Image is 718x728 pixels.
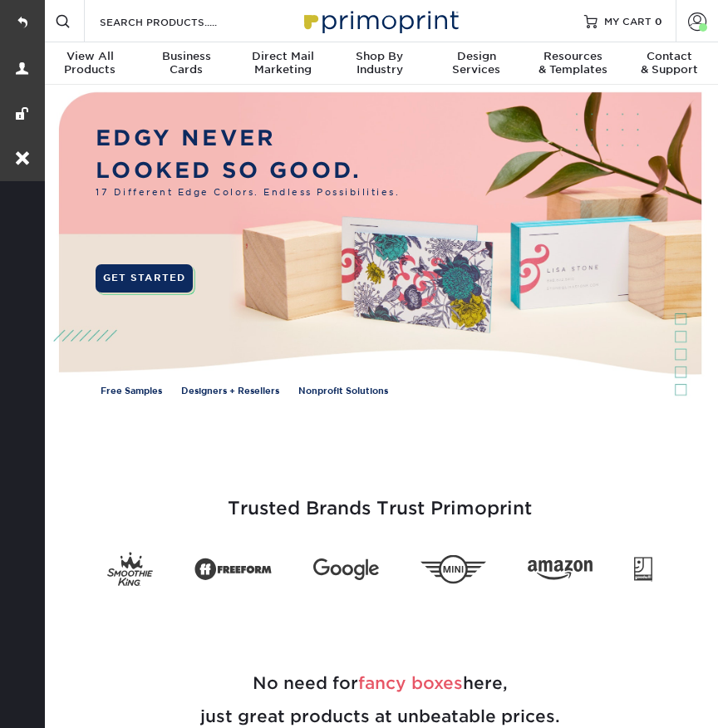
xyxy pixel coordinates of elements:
[138,50,234,63] span: Business
[524,50,621,63] span: Resources
[54,458,706,539] h3: Trusted Brands Trust Primoprint
[524,50,621,76] div: & Templates
[428,50,524,76] div: Services
[297,2,463,38] img: Primoprint
[235,42,332,86] a: Direct MailMarketing
[42,42,138,86] a: View AllProducts
[138,50,234,76] div: Cards
[42,50,138,76] div: Products
[107,552,153,586] img: Smoothie King
[332,42,428,86] a: Shop ByIndustry
[655,15,662,27] span: 0
[622,42,718,86] a: Contact& Support
[332,50,428,63] span: Shop By
[420,555,486,584] img: Mini
[235,50,332,76] div: Marketing
[428,42,524,86] a: DesignServices
[528,560,593,580] img: Amazon
[622,50,718,63] span: Contact
[96,264,193,293] a: GET STARTED
[358,673,463,693] span: fancy boxes
[138,42,234,86] a: BusinessCards
[98,12,260,32] input: SEARCH PRODUCTS.....
[101,385,162,398] a: Free Samples
[634,557,652,581] img: Goodwill
[298,385,388,398] a: Nonprofit Solutions
[42,50,138,63] span: View All
[428,50,524,63] span: Design
[194,553,272,587] img: Freeform
[181,385,279,398] a: Designers + Resellers
[524,42,621,86] a: Resources& Templates
[96,186,400,199] span: 17 Different Edge Colors. Endless Possibilities.
[604,14,652,28] span: MY CART
[313,558,379,580] img: Google
[622,50,718,76] div: & Support
[96,155,400,187] p: LOOKED SO GOOD.
[235,50,332,63] span: Direct Mail
[96,122,400,155] p: EDGY NEVER
[332,50,428,76] div: Industry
